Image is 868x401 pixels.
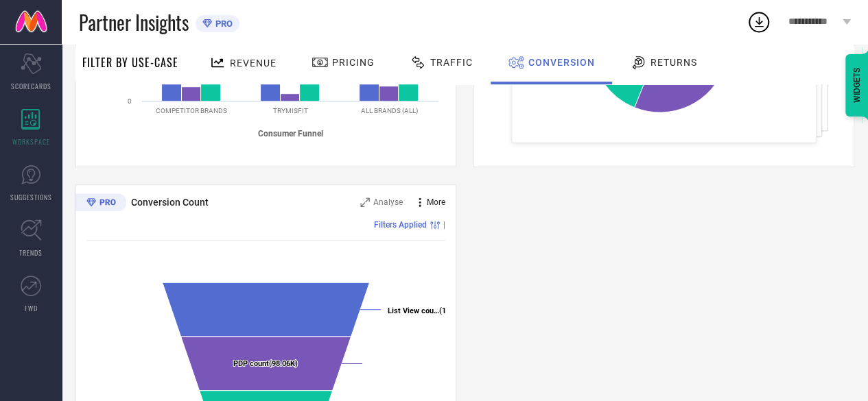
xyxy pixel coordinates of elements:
[233,359,298,368] text: (98.06K)
[361,107,418,114] text: ALL BRANDS (ALL)
[79,8,189,36] span: Partner Insights
[11,81,51,91] span: SCORECARDS
[12,136,50,147] span: WORKSPACE
[230,58,277,69] span: Revenue
[10,192,52,202] span: SUGGESTIONS
[156,107,227,114] text: COMPETITOR BRANDS
[131,197,209,208] span: Conversion Count
[528,57,595,68] span: Conversion
[427,197,445,207] span: More
[360,197,370,207] svg: Zoom
[650,57,697,68] span: Returns
[373,197,403,207] span: Analyse
[374,220,427,230] span: Filters Applied
[25,303,38,313] span: FWD
[430,57,473,68] span: Traffic
[258,129,323,138] tspan: Consumer Funnel
[19,247,43,258] span: TRENDS
[75,193,126,214] div: Premium
[128,97,132,105] text: 0
[212,19,233,29] span: PRO
[388,306,467,315] text: (17.59L)
[388,306,439,315] tspan: List View cou…
[273,107,308,114] text: TRYMISFIT
[332,57,375,68] span: Pricing
[443,220,445,230] span: |
[747,10,771,34] div: Open download list
[233,359,269,368] tspan: PDP count
[82,54,178,71] span: Filter By Use-Case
